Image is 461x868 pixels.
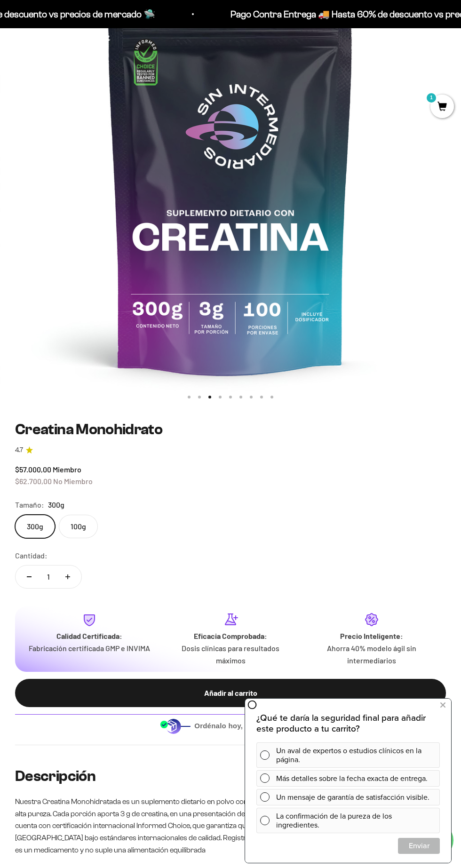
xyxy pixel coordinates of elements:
[15,499,44,511] legend: Tamaño:
[48,499,64,511] span: 300g
[15,679,446,707] button: Añadir al carrito
[309,642,435,666] p: Ahorra 40% modelo ágil sin intermediarios
[15,768,446,784] h2: Descripción
[16,565,43,588] button: Reducir cantidad
[15,796,446,856] p: Nuestra Creatina Monohidratada es un suplemento dietario en polvo compuesto por un único ingredie...
[15,445,446,455] a: 4.74.7 de 5.0 estrellas
[426,92,437,104] mark: 1
[340,631,403,640] strong: Precio Inteligente:
[68,7,378,22] p: Pago Contra Entrega 🚚 Hasta 60% de descuento vs precios de mercado 🛸
[194,631,267,640] strong: Eficacia Comprobada:
[56,631,122,640] strong: Calidad Certificada:
[26,642,152,654] p: Fabricación certificada GMP e INVIMA
[15,445,23,455] span: 4.7
[15,421,446,438] h1: Creatina Monohidrato
[160,718,191,734] img: Despacho sin intermediarios
[54,565,81,588] button: Aumentar cantidad
[34,687,427,699] div: Añadir al carrito
[15,549,48,562] label: Cantidad:
[167,642,294,666] p: Dosis clínicas para resultados máximos
[53,477,93,486] span: No Miembro
[194,721,301,731] span: Ordénalo hoy, se envía
[53,465,81,474] span: Miembro
[15,465,51,474] span: $57.000,00
[15,477,52,486] span: $62.700,00
[245,698,451,863] iframe: zigpoll-iframe
[430,102,454,112] a: 1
